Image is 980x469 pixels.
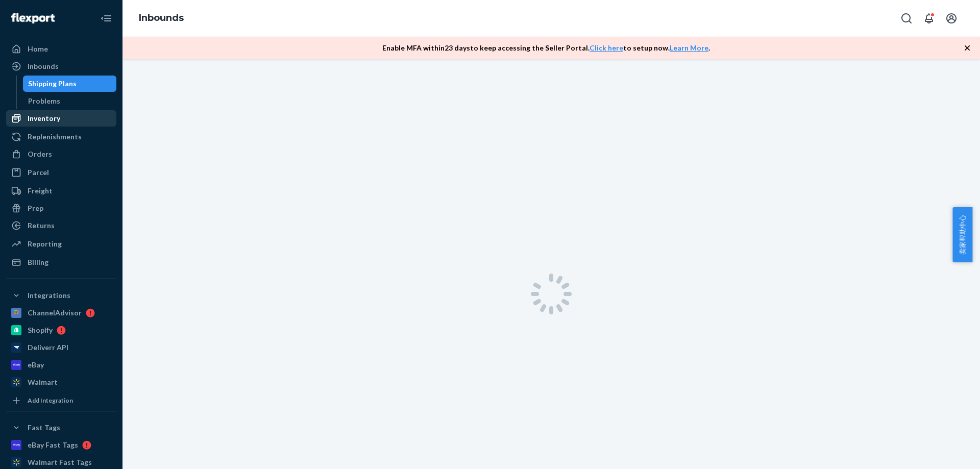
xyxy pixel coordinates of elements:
div: Add Integration [28,396,73,405]
div: Inbounds [28,61,59,71]
div: Integrations [28,290,70,301]
a: Prep [6,200,116,216]
div: Shopify [28,325,53,335]
div: Billing [28,257,48,267]
a: Returns [6,217,116,234]
a: Shopify [6,322,116,338]
button: Close Navigation [96,8,116,29]
div: eBay Fast Tags [28,440,78,450]
div: ChannelAdvisor [28,308,82,318]
a: Deliverr API [6,339,116,356]
button: Open Search Box [896,8,917,29]
div: Problems [28,96,60,106]
button: Integrations [6,287,116,304]
div: Shipping Plans [28,79,77,89]
a: Add Integration [6,394,116,407]
a: Walmart [6,374,116,390]
button: Open account menu [941,8,962,29]
div: Deliverr API [28,342,68,353]
div: Orders [28,149,52,159]
a: ChannelAdvisor [6,305,116,321]
a: Inventory [6,110,116,127]
div: eBay [28,360,44,370]
div: Inventory [28,113,60,124]
a: eBay Fast Tags [6,437,116,453]
a: Shipping Plans [23,76,117,92]
button: 卖家帮助中心 [952,207,972,262]
a: eBay [6,357,116,373]
p: Enable MFA within 23 days to keep accessing the Seller Portal. to setup now. . [382,43,710,53]
div: Home [28,44,48,54]
button: Fast Tags [6,419,116,436]
div: Returns [28,220,55,231]
div: Parcel [28,167,49,178]
div: Fast Tags [28,423,60,433]
a: Orders [6,146,116,162]
img: Flexport logo [11,13,55,23]
div: Freight [28,186,53,196]
button: Open notifications [919,8,939,29]
a: Learn More [670,43,708,52]
a: Parcel [6,164,116,181]
a: Inbounds [6,58,116,75]
a: Home [6,41,116,57]
div: Reporting [28,239,62,249]
div: Walmart [28,377,58,387]
div: Prep [28,203,43,213]
div: Replenishments [28,132,82,142]
a: Billing [6,254,116,270]
a: Problems [23,93,117,109]
ol: breadcrumbs [131,4,192,33]
div: Walmart Fast Tags [28,457,92,467]
a: Freight [6,183,116,199]
a: Replenishments [6,129,116,145]
a: Reporting [6,236,116,252]
a: Inbounds [139,12,184,23]
a: Click here [590,43,623,52]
